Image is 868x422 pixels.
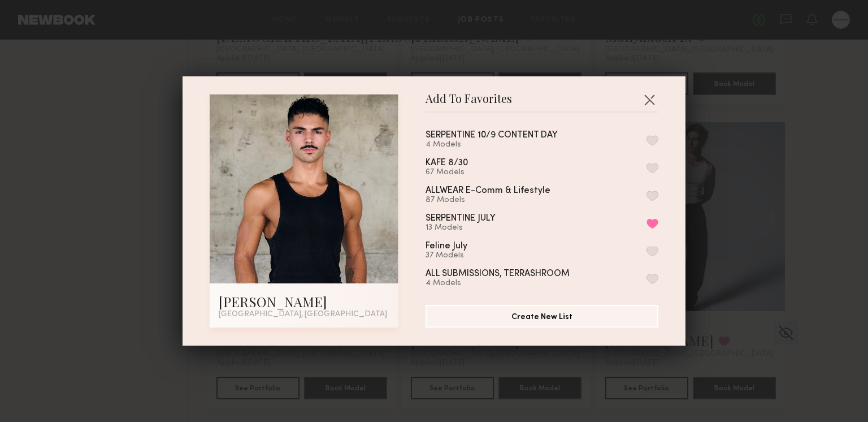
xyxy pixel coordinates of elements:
[426,269,570,279] div: ALL SUBMISSIONS, TERRASHROOM
[219,311,389,318] div: [GEOGRAPHIC_DATA], [GEOGRAPHIC_DATA]
[426,131,558,140] div: SERPENTINE 10/9 CONTENT DAY
[426,94,512,111] span: Add To Favorites
[426,242,467,251] div: Feline July
[426,214,496,223] div: SERPENTINE JULY
[426,279,597,288] div: 4 Models
[426,168,495,177] div: 67 Models
[426,223,523,232] div: 13 Models
[219,292,389,311] div: [PERSON_NAME]
[426,251,494,260] div: 37 Models
[426,158,468,168] div: KAFE 8/30
[426,186,550,196] div: ALLWEAR E-Comm & Lifestyle
[426,140,585,149] div: 4 Models
[640,91,658,109] button: Close
[426,196,578,205] div: 87 Models
[426,305,658,328] button: Create New List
